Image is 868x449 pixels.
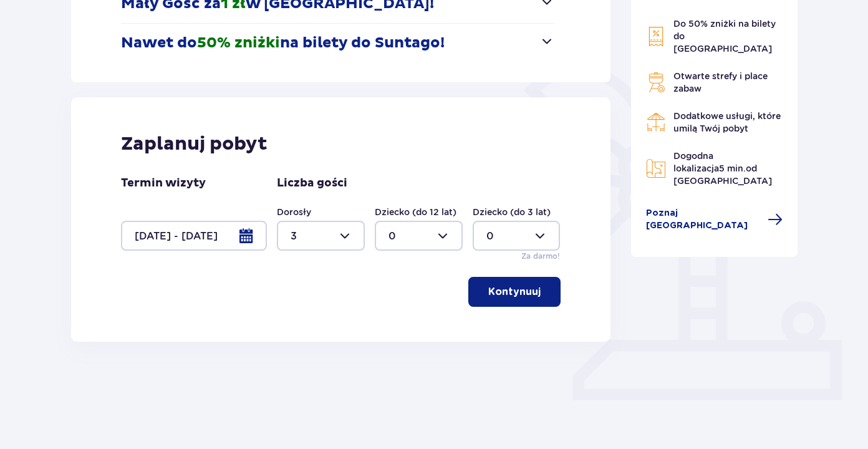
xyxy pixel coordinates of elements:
[121,176,206,191] p: Termin wizyty
[197,34,280,52] span: 50% zniżki
[646,72,666,92] img: Grill Icon
[375,206,456,218] label: Dziecko (do 12 lat)
[646,26,666,47] img: Discount Icon
[646,207,783,232] a: Poznaj [GEOGRAPHIC_DATA]
[277,206,311,218] label: Dorosły
[121,34,445,52] p: Nawet do na bilety do Suntago!
[673,151,772,186] span: Dogodna lokalizacja od [GEOGRAPHIC_DATA]
[121,132,268,156] p: Zaplanuj pobyt
[646,207,761,232] span: Poznaj [GEOGRAPHIC_DATA]
[277,176,347,191] p: Liczba gości
[488,285,541,299] p: Kontynuuj
[673,71,768,94] span: Otwarte strefy i place zabaw
[673,19,776,54] span: Do 50% zniżki na bilety do [GEOGRAPHIC_DATA]
[521,251,560,262] p: Za darmo!
[719,163,746,173] span: 5 min.
[646,112,666,132] img: Restaurant Icon
[473,206,551,218] label: Dziecko (do 3 lat)
[673,111,781,133] span: Dodatkowe usługi, które umilą Twój pobyt
[468,277,561,307] button: Kontynuuj
[646,158,666,178] img: Map Icon
[121,24,554,62] button: Nawet do50% zniżkina bilety do Suntago!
